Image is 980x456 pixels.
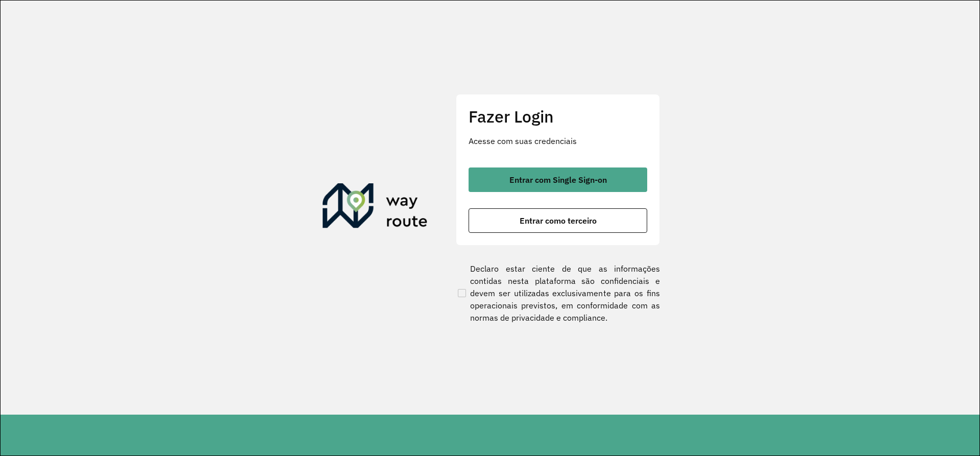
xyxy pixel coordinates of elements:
p: Acesse com suas credenciais [469,135,647,147]
button: button [469,208,647,233]
span: Entrar como terceiro [520,217,597,225]
h2: Fazer Login [469,107,647,126]
img: Roteirizador AmbevTech [323,183,428,232]
button: button [469,167,647,192]
span: Entrar com Single Sign-on [509,176,607,184]
label: Declaro estar ciente de que as informações contidas nesta plataforma são confidenciais e devem se... [456,262,660,324]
